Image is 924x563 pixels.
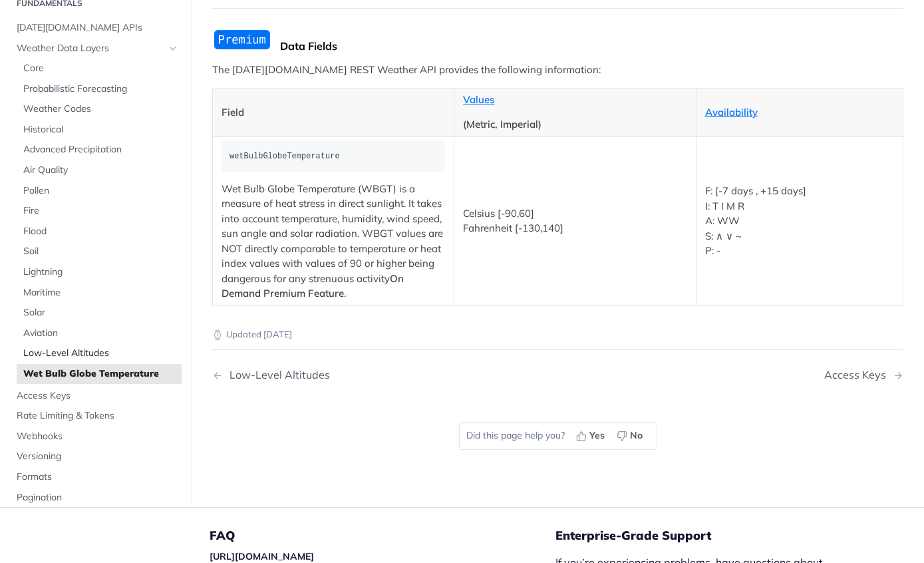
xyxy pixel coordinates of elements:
[223,369,330,381] div: Low-Level Altitudes
[23,327,178,340] span: Aviation
[222,105,445,120] p: Field
[280,39,903,53] div: Data Fields
[23,306,178,319] span: Solar
[23,266,178,279] span: Lightning
[23,286,178,299] span: Maritime
[17,323,182,343] a: Aviation
[17,42,164,55] span: Weather Data Layers
[23,164,178,177] span: Air Quality
[212,355,903,395] nav: Pagination Controls
[212,369,508,381] a: Previous Page: Low-Level Altitudes
[463,117,687,132] p: (Metric, Imperial)
[23,245,178,258] span: Soil
[17,59,182,79] a: Core
[463,206,687,236] p: Celsius [-90,60] Fahrenheit [-130,140]
[23,143,178,156] span: Advanced Precipitation
[210,550,314,562] a: [URL][DOMAIN_NAME]
[463,93,494,106] a: Values
[589,429,605,443] span: Yes
[571,426,612,446] button: Yes
[17,160,182,180] a: Air Quality
[17,450,178,463] span: Versioning
[17,303,182,323] a: Solar
[17,99,182,119] a: Weather Codes
[23,83,178,96] span: Probabilistic Forecasting
[10,447,182,467] a: Versioning
[222,182,445,301] p: Wet Bulb Globe Temperature (WBGT) is a measure of heat stress in direct sunlight. It takes into a...
[555,528,867,544] h5: Enterprise-Grade Support
[17,181,182,201] a: Pollen
[824,369,903,381] a: Next Page: Access Keys
[17,120,182,140] a: Historical
[17,409,178,423] span: Rate Limiting & Tokens
[17,140,182,160] a: Advanced Precipitation
[17,430,178,443] span: Webhooks
[824,369,893,381] div: Access Keys
[630,429,643,443] span: No
[10,427,182,447] a: Webhooks
[705,106,758,118] a: Availability
[17,242,182,262] a: Soil
[23,204,178,218] span: Fire
[10,406,182,426] a: Rate Limiting & Tokens
[230,152,340,161] span: wetBulbGlobeTemperature
[17,222,182,242] a: Flood
[212,63,903,78] p: The [DATE][DOMAIN_NAME] REST Weather API provides the following information:
[17,283,182,303] a: Maritime
[17,491,178,504] span: Pagination
[17,343,182,363] a: Low-Level Altitudes
[23,367,178,381] span: Wet Bulb Globe Temperature
[612,426,650,446] button: No
[210,528,555,544] h5: FAQ
[23,102,178,116] span: Weather Codes
[17,21,178,35] span: [DATE][DOMAIN_NAME] APIs
[17,201,182,221] a: Fire
[23,225,178,238] span: Flood
[212,328,903,341] p: Updated [DATE]
[10,467,182,487] a: Formats
[17,79,182,99] a: Probabilistic Forecasting
[23,62,178,75] span: Core
[10,18,182,38] a: [DATE][DOMAIN_NAME] APIs
[168,43,178,54] button: Hide subpages for Weather Data Layers
[10,488,182,508] a: Pagination
[10,39,182,59] a: Weather Data LayersHide subpages for Weather Data Layers
[705,184,894,259] p: F: [-7 days , +15 days] I: T I M R A: WW S: ∧ ∨ ~ P: -
[10,386,182,406] a: Access Keys
[17,470,178,484] span: Formats
[23,123,178,136] span: Historical
[17,389,178,403] span: Access Keys
[23,347,178,360] span: Low-Level Altitudes
[17,262,182,282] a: Lightning
[17,364,182,384] a: Wet Bulb Globe Temperature
[23,184,178,198] span: Pollen
[459,422,657,450] div: Did this page help you?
